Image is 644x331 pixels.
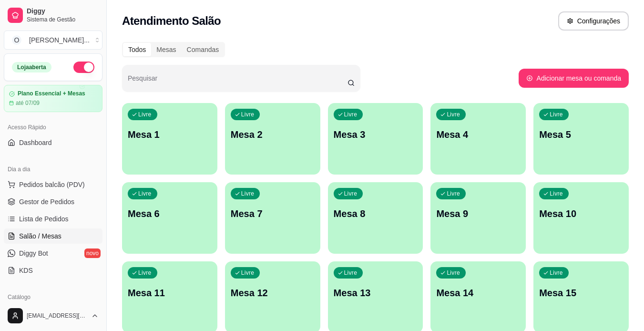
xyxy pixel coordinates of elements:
p: Mesa 11 [128,286,212,300]
a: DiggySistema de Gestão [4,4,102,27]
h2: Atendimento Salão [122,13,221,29]
button: Pedidos balcão (PDV) [4,177,102,192]
button: LivreMesa 8 [328,182,423,254]
a: Diggy Botnovo [4,246,102,261]
a: Lista de Pedidos [4,211,102,227]
p: Mesa 15 [539,286,623,300]
div: Dia a dia [4,162,102,177]
p: Livre [550,111,563,118]
span: Sistema de Gestão [27,16,99,23]
p: Livre [344,190,358,197]
button: LivreMesa 2 [225,103,320,175]
article: até 07/09 [16,99,40,107]
p: Livre [241,190,255,197]
button: [EMAIL_ADDRESS][DOMAIN_NAME] [4,304,102,327]
p: Mesa 5 [539,128,623,141]
span: Gestor de Pedidos [19,197,74,207]
button: LivreMesa 6 [122,182,217,254]
p: Mesa 7 [231,207,315,220]
p: Livre [447,111,460,118]
a: Gestor de Pedidos [4,194,102,209]
p: Livre [138,111,152,118]
p: Mesa 4 [436,128,520,141]
button: LivreMesa 7 [225,182,320,254]
span: [EMAIL_ADDRESS][DOMAIN_NAME] [27,312,87,320]
button: LivreMesa 3 [328,103,423,175]
article: Plano Essencial + Mesas [18,90,85,97]
button: Adicionar mesa ou comanda [519,69,629,88]
p: Mesa 13 [334,286,418,300]
div: Loja aberta [12,62,51,72]
a: Dashboard [4,135,102,150]
p: Livre [550,190,563,197]
p: Livre [138,190,152,197]
div: Todos [123,43,151,56]
p: Livre [241,269,255,277]
p: Livre [447,269,460,277]
p: Livre [550,269,563,277]
p: Livre [447,190,460,197]
button: Select a team [4,31,102,50]
button: LivreMesa 9 [430,182,526,254]
p: Livre [241,111,255,118]
span: Dashboard [19,138,52,147]
button: LivreMesa 1 [122,103,217,175]
p: Mesa 2 [231,128,315,141]
p: Livre [344,269,358,277]
p: Mesa 1 [128,128,212,141]
button: LivreMesa 4 [430,103,526,175]
p: Mesa 10 [539,207,623,220]
p: Livre [344,111,358,118]
button: Configurações [558,11,629,31]
span: Salão / Mesas [19,231,61,241]
p: Mesa 3 [334,128,418,141]
p: Mesa 14 [436,286,520,300]
a: KDS [4,263,102,278]
button: Alterar Status [73,62,94,73]
div: Catálogo [4,290,102,305]
div: Mesas [151,43,181,56]
p: Livre [138,269,152,277]
div: [PERSON_NAME] ... [29,35,90,45]
a: Plano Essencial + Mesasaté 07/09 [4,85,102,112]
div: Comandas [182,43,225,56]
span: O [12,35,21,45]
span: Diggy Bot [19,248,48,258]
span: Diggy [27,7,99,16]
span: Pedidos balcão (PDV) [19,180,85,189]
span: Lista de Pedidos [19,214,69,224]
input: Pesquisar [128,77,348,87]
button: LivreMesa 5 [533,103,629,175]
div: Acesso Rápido [4,120,102,135]
p: Mesa 12 [231,286,315,300]
a: Salão / Mesas [4,228,102,244]
button: LivreMesa 10 [533,182,629,254]
span: KDS [19,266,33,275]
p: Mesa 9 [436,207,520,220]
p: Mesa 8 [334,207,418,220]
p: Mesa 6 [128,207,212,220]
